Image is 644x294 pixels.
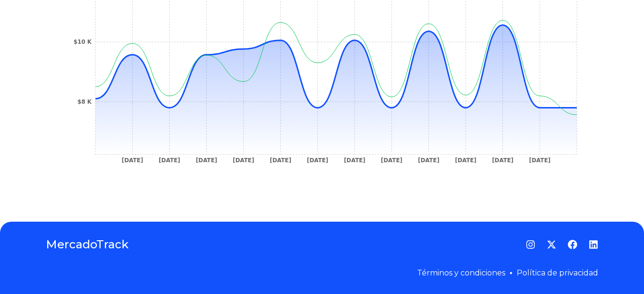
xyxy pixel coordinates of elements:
[455,157,476,164] tspan: [DATE]
[77,98,92,105] tspan: $8 K
[46,237,129,252] a: MercadoTrack
[73,39,92,45] tspan: $10 K
[159,157,180,164] tspan: [DATE]
[196,157,217,164] tspan: [DATE]
[233,157,254,164] tspan: [DATE]
[418,157,440,164] tspan: [DATE]
[344,157,365,164] tspan: [DATE]
[270,157,291,164] tspan: [DATE]
[547,240,556,249] a: Twitter
[417,268,505,277] a: Términos y condiciones
[529,157,551,164] tspan: [DATE]
[122,157,143,164] tspan: [DATE]
[526,240,535,249] a: Instagram
[381,157,402,164] tspan: [DATE]
[589,240,598,249] a: LinkedIn
[492,157,513,164] tspan: [DATE]
[517,268,598,277] a: Política de privacidad
[568,240,577,249] a: Facebook
[307,157,328,164] tspan: [DATE]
